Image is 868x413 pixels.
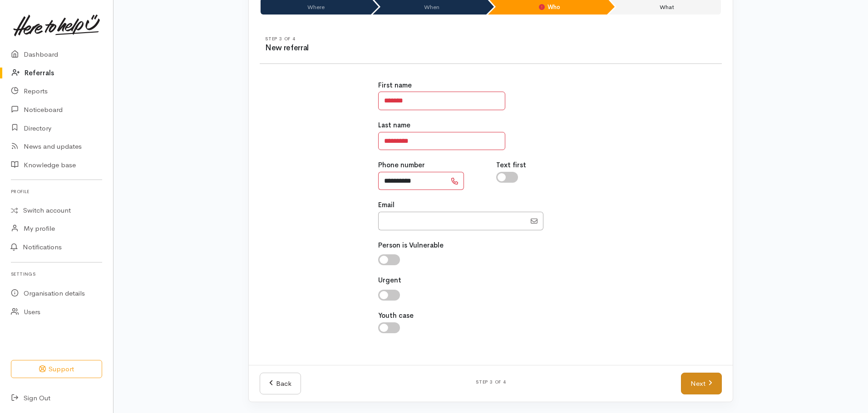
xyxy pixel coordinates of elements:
[378,240,444,251] label: Person is Vulnerable
[378,200,395,210] label: Email
[378,275,401,286] label: Urgent
[378,120,410,131] label: Last name
[312,379,670,384] h6: Step 3 of 4
[265,44,491,53] h3: New referral
[378,80,412,91] label: First name
[378,160,425,170] label: Phone number
[378,311,414,321] label: Youth case
[11,185,102,198] h6: Profile
[496,160,526,170] label: Text first
[11,268,102,280] h6: Settings
[265,36,491,41] h6: Step 3 of 4
[260,373,301,395] a: Back
[681,373,722,395] a: Next
[11,360,102,379] button: Support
